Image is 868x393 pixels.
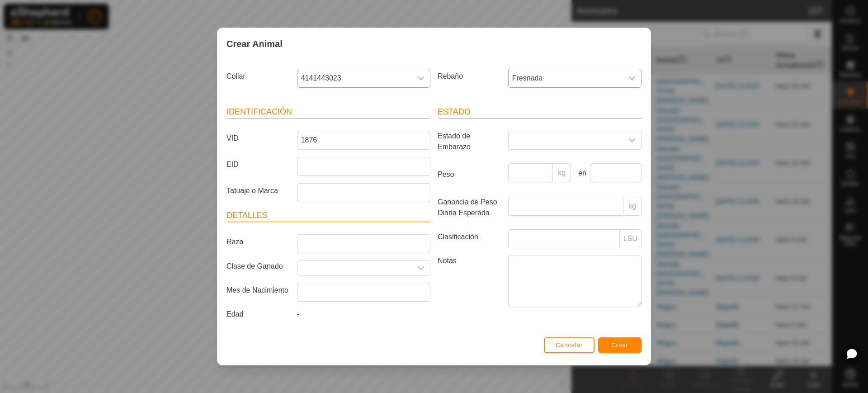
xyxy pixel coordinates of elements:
[623,131,641,149] div: dropdown trigger
[434,131,505,152] label: Estado de Embarazo
[297,310,299,318] span: -
[223,260,293,272] label: Clase de Ganado
[223,69,293,84] label: Collar
[226,209,430,222] header: Detalles
[623,69,641,87] div: dropdown trigger
[223,309,293,320] label: Edad
[434,256,505,307] label: Notas
[223,234,293,250] label: Raza
[223,183,293,199] label: Tatuaje o Marca
[434,229,505,245] label: Clasificación
[553,163,571,182] p-inputgroup-addon: kg
[509,69,623,87] span: Fresnada
[297,69,412,87] span: 4141443023
[434,197,505,218] label: Ganancia de Peso Diaria Esperada
[226,37,283,51] span: Crear Animal
[438,106,642,118] header: Estado
[620,229,642,248] p-inputgroup-addon: LSU
[598,337,642,353] button: Crear
[556,341,583,349] span: Cancelar
[223,157,293,172] label: EID
[611,341,628,349] span: Crear
[223,131,293,146] label: VID
[434,163,505,186] label: Peso
[223,283,293,298] label: Mes de Nacimiento
[544,337,594,353] button: Cancelar
[575,168,586,179] label: en
[623,197,642,216] p-inputgroup-addon: kg
[412,69,430,87] div: dropdown trigger
[226,106,430,118] header: Identificación
[412,261,430,275] div: dropdown trigger
[434,69,505,84] label: Rebaño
